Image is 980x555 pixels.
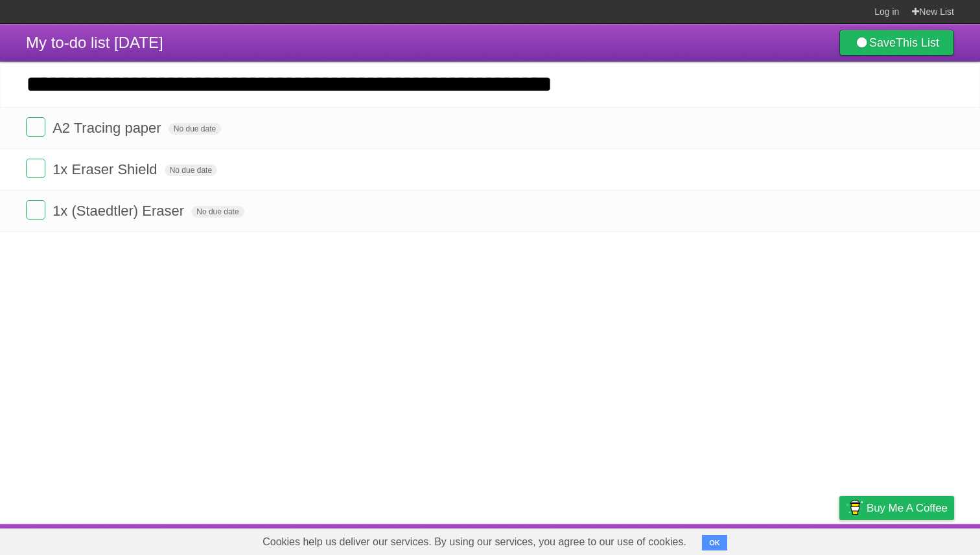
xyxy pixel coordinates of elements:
[26,200,45,220] label: Done
[667,527,694,552] a: About
[52,161,160,177] span: 1x Eraser Shield
[872,527,954,552] a: Suggest a feature
[839,496,954,520] a: Buy me a coffee
[702,535,727,550] button: OK
[26,34,163,51] span: My to-do list [DATE]
[867,497,948,519] span: Buy me a coffee
[839,30,954,56] a: SaveThis List
[52,120,165,136] span: A2 Tracing paper
[846,497,863,519] img: Buy me a coffee
[778,527,807,552] a: Terms
[896,36,939,49] b: This List
[52,203,187,219] span: 1x (Staedtler) Eraser
[165,164,217,176] span: No due date
[191,206,244,218] span: No due date
[26,117,45,137] label: Done
[26,159,45,178] label: Done
[710,527,762,552] a: Developers
[250,529,699,555] span: Cookies help us deliver our services. By using our services, you agree to our use of cookies.
[822,527,856,552] a: Privacy
[169,123,221,135] span: No due date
